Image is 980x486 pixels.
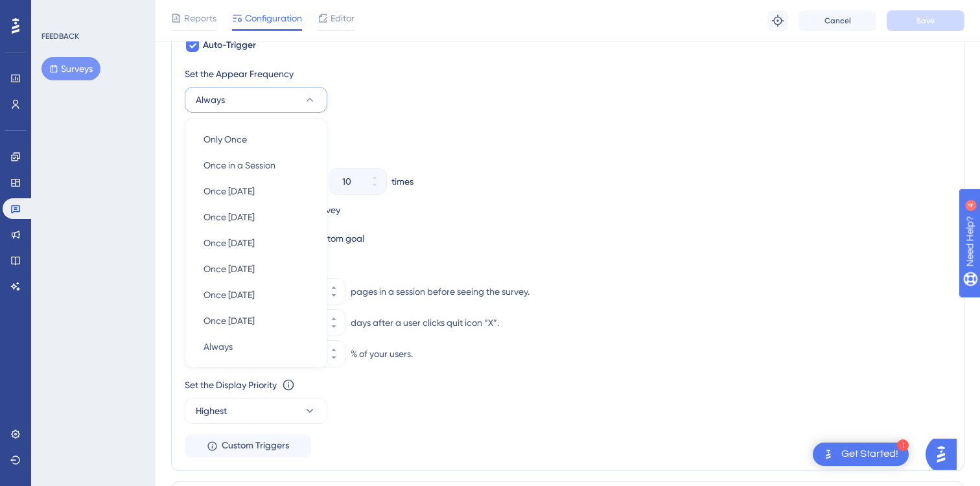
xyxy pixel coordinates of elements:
div: days after a user clicks quit icon “X”. [351,315,499,330]
button: Only Once [193,126,319,152]
span: Configuration [245,10,302,26]
button: Once [DATE] [193,204,319,230]
button: Always [185,87,327,113]
div: 1 [897,439,909,451]
button: Surveys [41,57,100,80]
span: Editor [331,10,355,26]
button: Always [193,334,319,360]
span: Cancel [824,16,851,26]
span: Once [DATE] [204,235,255,251]
button: Once [DATE] [193,256,319,282]
div: Get Started! [841,447,898,461]
span: Once [DATE] [204,287,255,303]
span: Only Once [204,132,247,147]
button: Once [DATE] [193,178,319,204]
div: times [391,174,414,189]
span: Save [916,16,935,26]
span: Once [DATE] [204,183,255,199]
button: Once [DATE] [193,230,319,256]
div: Open Get Started! checklist, remaining modules: 1 [813,443,909,466]
button: Highest [185,398,327,424]
button: Once in a Session [193,152,319,178]
div: % of your users. [351,346,413,362]
span: Auto-Trigger [203,38,256,53]
img: launcher-image-alternative-text [821,446,836,462]
span: Custom Triggers [222,438,289,454]
span: Always [204,339,233,354]
div: pages in a session before seeing the survey. [351,284,530,299]
span: Once [DATE] [204,209,255,225]
div: Extra Display Conditions [185,258,951,273]
div: FEEDBACK [41,31,79,41]
span: Once in a Session [204,157,275,173]
button: Cancel [799,10,876,31]
div: 4 [90,6,94,17]
button: Once [DATE] [193,282,319,308]
span: Always [196,92,225,108]
div: Stop Trigger [185,123,951,139]
div: Set the Appear Frequency [185,66,951,82]
iframe: UserGuiding AI Assistant Launcher [926,435,964,474]
div: Set the Display Priority [185,377,277,393]
span: Once [DATE] [204,313,255,329]
span: Reports [184,10,216,26]
button: Save [887,10,964,31]
button: Custom Triggers [185,434,311,457]
button: Once [DATE] [193,308,319,334]
span: Highest [196,403,227,419]
span: Need Help? [30,3,81,19]
span: Once [DATE] [204,261,255,277]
